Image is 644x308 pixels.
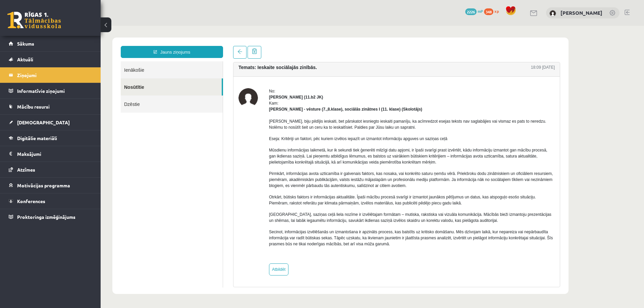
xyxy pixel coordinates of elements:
a: Aktuāli [9,52,92,67]
div: Kam: [168,74,454,86]
a: Jauns ziņojums [20,20,122,32]
a: Ienākošie [20,36,122,53]
span: Motivācijas programma [17,182,70,188]
a: Motivācijas programma [9,178,92,193]
span: Aktuāli [17,56,33,62]
img: Adrians Leščinskis [138,62,157,82]
div: No: [168,62,454,68]
a: Atzīmes [9,162,92,177]
a: [PERSON_NAME] [560,9,602,16]
span: Proktoringa izmēģinājums [17,214,75,220]
h4: Temats: Ieskaite sociālajās zinībās. [138,39,216,44]
a: [DEMOGRAPHIC_DATA] [9,115,92,130]
span: 2226 [465,8,477,15]
p: Pirmkārt, informācijas avota uzticamība ir galvenais faktors, kas nosaka, vai konkrēto saturu ņem... [168,145,454,163]
legend: Informatīvie ziņojumi [17,83,92,99]
p: Eseja: Kritēriji un faktori, pēc kuriem izvēlos iepazīt un izmantot informāciju apguves un saziņa... [168,110,454,116]
span: Sākums [17,41,34,47]
a: Mācību resursi [9,99,92,114]
span: Atzīmes [17,167,35,173]
div: 18:09 [DATE] [430,39,454,45]
a: Nosūtītie [20,53,121,70]
a: 2226 mP [465,8,483,14]
span: Konferences [17,198,45,204]
span: 348 [484,8,493,15]
span: Digitālie materiāli [17,135,57,141]
p: Mūsdienu informācijas laikmetā, kur ik sekundi tiek ģenerēti milzīgi datu apjomi, ir īpaši svarīg... [168,121,454,139]
p: Otrkārt, būtisks faktors ir informācijas aktualitāte. Īpaši mācību procesā svarīgi ir izmantot ja... [168,168,454,180]
a: Rīgas 1. Tālmācības vidusskola [7,12,61,28]
a: Atbildēt [168,238,188,250]
a: Ziņojumi [9,67,92,83]
legend: Maksājumi [17,146,92,162]
a: Konferences [9,193,92,209]
legend: Ziņojumi [17,67,92,83]
strong: [PERSON_NAME] - vēsture (7.,8.klase), sociālās zinātnes I (11. klase) (Skolotājs) [168,81,322,86]
img: Adrians Leščinskis [549,10,556,17]
a: Maksājumi [9,146,92,162]
a: Informatīvie ziņojumi [9,83,92,99]
a: Dzēstie [20,70,122,87]
a: Sākums [9,36,92,51]
span: mP [478,8,483,14]
span: [DEMOGRAPHIC_DATA] [17,119,70,125]
span: xp [494,8,499,14]
a: 348 xp [484,8,502,14]
a: Proktoringa izmēģinājums [9,209,92,225]
span: Mācību resursi [17,104,50,110]
a: Digitālie materiāli [9,130,92,146]
p: [PERSON_NAME], biju pildījis ieskaiti, bet pārskatot iesniegto ieskaiti pamanīju, ka acīmredzot e... [168,93,454,105]
strong: [PERSON_NAME] (11.b2 JK) [168,69,222,74]
p: Secinot, informācijas izvēlēšanās un izmantošana ir apzināts process, kas balstīts uz kritisko do... [168,203,454,221]
p: [GEOGRAPHIC_DATA], saziņas ceļā liela nozīme ir izvēlētajam formātam – mutiska, rakstiska vai viz... [168,186,454,198]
